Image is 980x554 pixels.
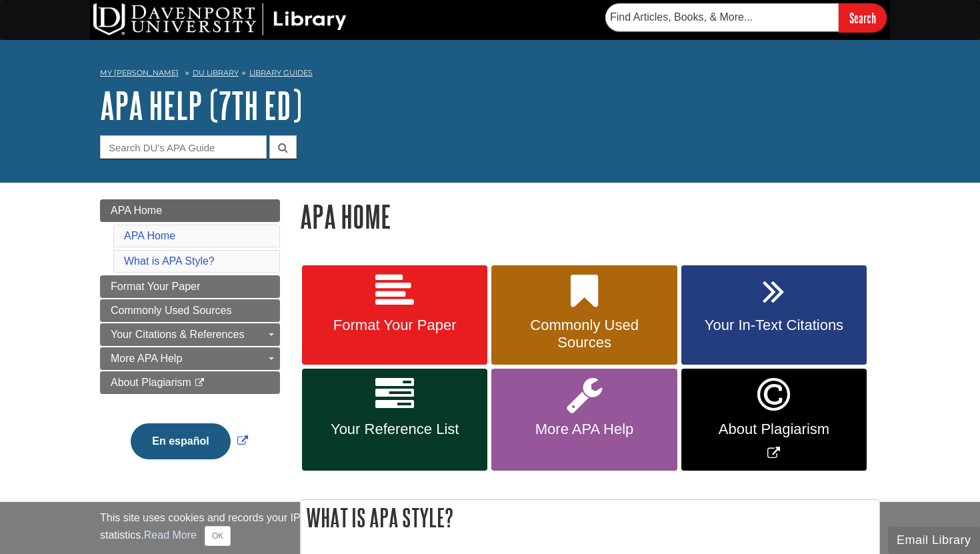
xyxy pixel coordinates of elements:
[111,205,162,216] span: APA Home
[100,199,280,482] div: Guide Page Menu
[681,265,867,365] a: Your In-Text Citations
[300,199,880,233] h1: APA Home
[100,275,280,298] a: Format Your Paper
[501,317,667,351] span: Commonly Used Sources
[605,3,839,31] input: Find Articles, Books, & More...
[127,435,251,447] a: Link opens in new window
[681,369,867,471] a: Link opens in new window
[111,353,182,364] span: More APA Help
[301,500,879,535] h2: What is APA Style?
[144,529,197,541] a: Read More
[131,423,230,459] button: En español
[100,64,880,85] nav: breadcrumb
[605,3,887,32] form: Searches DU Library's articles, books, and more
[691,421,857,438] span: About Plagiarism
[100,199,280,222] a: APA Home
[691,317,857,334] span: Your In-Text Citations
[100,323,280,346] a: Your Citations & References
[302,265,487,365] a: Format Your Paper
[100,371,280,394] a: About Plagiarism
[111,305,231,316] span: Commonly Used Sources
[194,379,205,387] i: This link opens in a new window
[205,526,231,546] button: Close
[491,369,677,471] a: More APA Help
[111,281,200,292] span: Format Your Paper
[249,68,313,77] a: Library Guides
[100,135,267,159] input: Search DU's APA Guide
[888,527,980,554] button: Email Library
[491,265,677,365] a: Commonly Used Sources
[124,230,175,241] a: APA Home
[111,329,244,340] span: Your Citations & References
[93,3,347,35] img: DU Library
[312,421,477,438] span: Your Reference List
[100,347,280,370] a: More APA Help
[100,85,302,126] a: APA Help (7th Ed)
[124,255,215,267] a: What is APA Style?
[100,510,880,546] div: This site uses cookies and records your IP address for usage statistics. Additionally, we use Goo...
[312,317,477,334] span: Format Your Paper
[501,421,667,438] span: More APA Help
[193,68,239,77] a: DU Library
[839,3,887,32] input: Search
[100,67,179,79] a: My [PERSON_NAME]
[302,369,487,471] a: Your Reference List
[111,377,191,388] span: About Plagiarism
[100,299,280,322] a: Commonly Used Sources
